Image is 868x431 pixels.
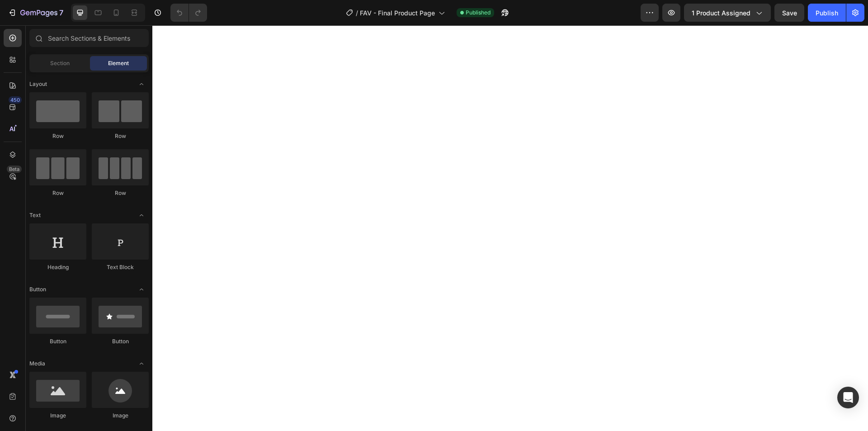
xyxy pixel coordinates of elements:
[692,8,750,18] span: 1 product assigned
[837,387,859,408] div: Open Intercom Messenger
[360,8,435,18] span: FAV - Final Product Page
[9,96,22,104] div: 450
[774,4,804,22] button: Save
[29,211,41,219] span: Text
[170,4,207,22] div: Undo/Redo
[92,132,149,140] div: Row
[684,4,771,22] button: 1 product assigned
[29,189,86,197] div: Row
[29,80,47,88] span: Layout
[29,412,86,420] div: Image
[4,4,67,22] button: 7
[466,9,491,17] span: Published
[29,263,86,271] div: Heading
[92,412,149,420] div: Image
[134,356,149,371] span: Toggle open
[29,29,149,47] input: Search Sections & Elements
[92,337,149,346] div: Button
[134,282,149,297] span: Toggle open
[92,189,149,197] div: Row
[29,337,86,346] div: Button
[134,77,149,91] span: Toggle open
[782,9,797,17] span: Save
[152,25,868,431] iframe: Design area
[59,7,63,18] p: 7
[7,166,22,173] div: Beta
[92,263,149,271] div: Text Block
[816,8,838,18] div: Publish
[29,285,46,294] span: Button
[108,59,129,67] span: Element
[29,360,45,368] span: Media
[29,132,86,140] div: Row
[134,208,149,223] span: Toggle open
[356,8,358,18] span: /
[50,59,70,67] span: Section
[808,4,846,22] button: Publish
